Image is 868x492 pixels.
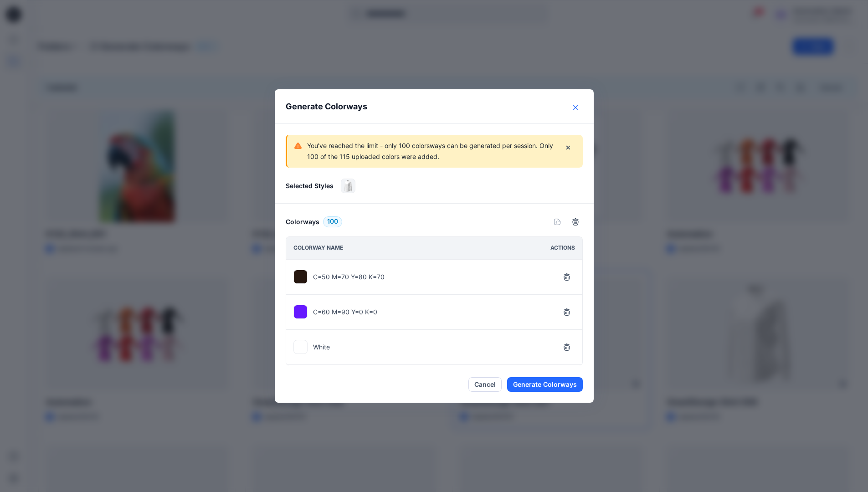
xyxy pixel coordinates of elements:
[313,342,330,352] p: White
[286,181,334,190] p: Selected Styles
[468,377,502,392] button: Cancel
[313,307,377,317] p: C=60 M=90 Y=0 K=0
[307,140,554,162] p: You've reached the limit - only 100 colorsways can be generated per session. Only 100 of the 115 ...
[550,243,575,253] p: Actions
[275,89,594,123] header: Generate Colorways
[327,216,338,227] span: 100
[286,216,319,227] h6: Colorways
[293,243,343,253] p: Colorway name
[341,179,355,193] img: SmartDesign Shirt 007
[313,272,385,282] p: C=50 M=70 Y=80 K=70
[507,377,583,392] button: Generate Colorways
[568,100,583,115] button: Close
